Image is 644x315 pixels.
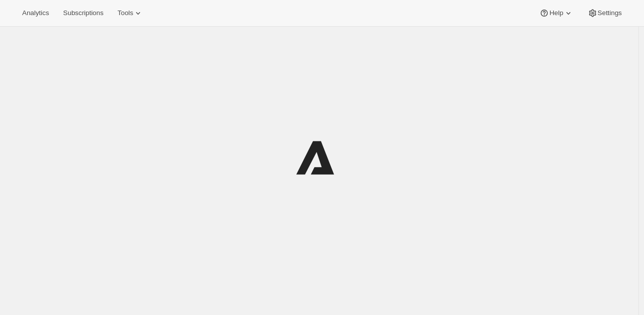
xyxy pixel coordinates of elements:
span: Analytics [22,9,49,17]
button: Subscriptions [57,6,109,20]
button: Tools [111,6,149,20]
button: Settings [582,6,628,20]
span: Subscriptions [63,9,103,17]
span: Settings [598,9,622,17]
span: Tools [117,9,133,17]
button: Analytics [16,6,55,20]
span: Help [549,9,563,17]
button: Help [533,6,579,20]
